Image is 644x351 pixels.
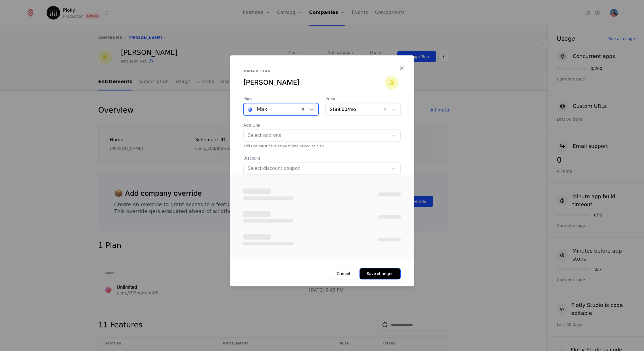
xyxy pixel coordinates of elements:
[243,78,385,87] div: [PERSON_NAME]
[243,144,401,148] div: Add Ons must have same billing period as plan
[248,132,386,139] div: Select add ons
[330,268,357,279] button: Cancel
[243,69,385,73] div: Manage plan
[243,122,401,128] span: Add Ons
[359,268,401,279] button: Save changes
[243,96,319,102] span: Plan
[243,155,401,161] span: Discount
[325,96,401,102] span: Price
[385,76,398,89] img: Alexandre Belleville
